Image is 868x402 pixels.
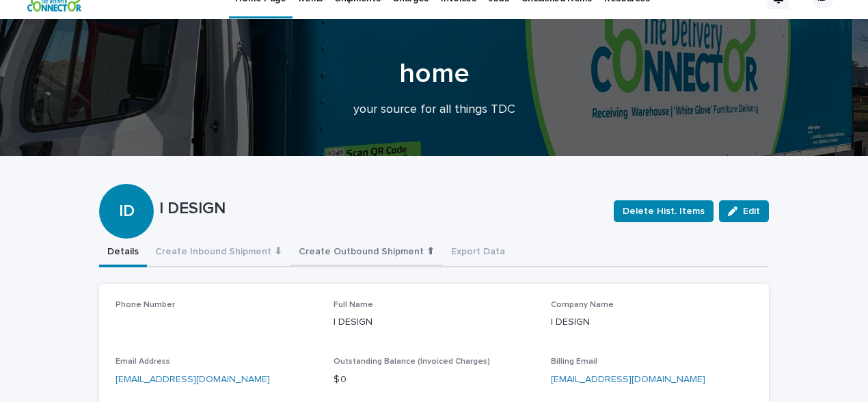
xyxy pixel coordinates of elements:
button: Create Inbound Shipment ⬇ [147,239,290,267]
p: $ 0 [334,373,535,387]
span: Phone Number [116,301,175,309]
button: Create Outbound Shipment ⬆ [290,239,443,267]
span: Email Address [116,358,170,366]
button: Delete Hist. Items [614,200,714,222]
button: Details [99,239,147,267]
button: Edit [719,200,769,222]
a: [EMAIL_ADDRESS][DOMAIN_NAME] [551,375,705,384]
span: Billing Email [551,358,597,366]
span: Full Name [334,301,373,309]
span: Outstanding Balance (Invoiced Charges) [334,358,490,366]
span: Company Name [551,301,614,309]
span: Edit [743,206,760,216]
a: [EMAIL_ADDRESS][DOMAIN_NAME] [116,375,270,384]
p: your source for all things TDC [161,103,707,118]
p: I DESIGN [334,315,535,330]
h1: home [99,57,769,90]
p: I DESIGN [551,315,752,330]
button: Export Data [443,239,513,267]
span: Delete Hist. Items [623,204,705,218]
p: I DESIGN [159,199,603,219]
div: ID [99,147,154,222]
